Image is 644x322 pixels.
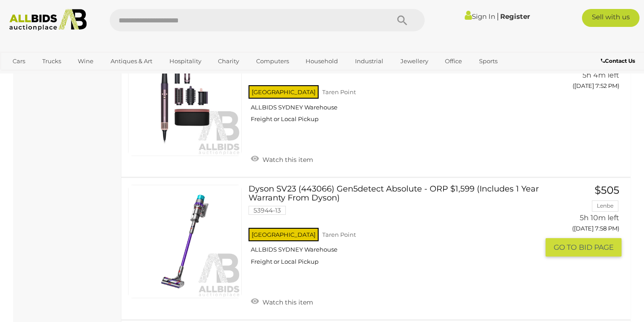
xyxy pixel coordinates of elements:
[582,9,640,27] a: Sell with us
[250,54,295,69] a: Computers
[212,54,245,69] a: Charity
[7,69,82,83] a: [GEOGRAPHIC_DATA]
[395,54,434,69] a: Jewellery
[105,54,158,69] a: Antiques & Art
[249,295,315,308] a: Watch this item
[72,54,99,69] a: Wine
[380,9,425,31] button: Search
[255,185,539,272] a: Dyson SV23 (443066) Gen5detect Absolute - ORP $1,599 (Includes 1 Year Warranty From Dyson) 53944-...
[554,243,579,252] span: GO TO
[260,156,313,164] span: Watch this item
[497,11,499,21] span: |
[260,298,313,306] span: Watch this item
[473,54,503,69] a: Sports
[500,12,530,21] a: Register
[36,54,67,69] a: Trucks
[5,9,91,31] img: Allbids.com.au
[552,42,622,95] a: $425 alexlui 5h 4m left ([DATE] 7:52 PM)
[595,184,619,196] span: $505
[249,152,315,165] a: Watch this item
[7,54,31,69] a: Cars
[349,54,389,69] a: Industrial
[255,42,539,130] a: Dyson (599031) Airwrap I.d. Multi-Styler and Dryer | Complete Long ([PERSON_NAME]) - ORP $849 (In...
[579,243,614,252] span: BID PAGE
[439,54,468,69] a: Office
[164,54,207,69] a: Hospitality
[300,54,344,69] a: Household
[465,12,495,21] a: Sign In
[552,185,622,257] a: $505 Lenbe 5h 10m left ([DATE] 7:58 PM) GO TOBID PAGE
[546,238,622,257] button: GO TOBID PAGE
[601,57,635,64] b: Contact Us
[601,56,637,66] a: Contact Us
